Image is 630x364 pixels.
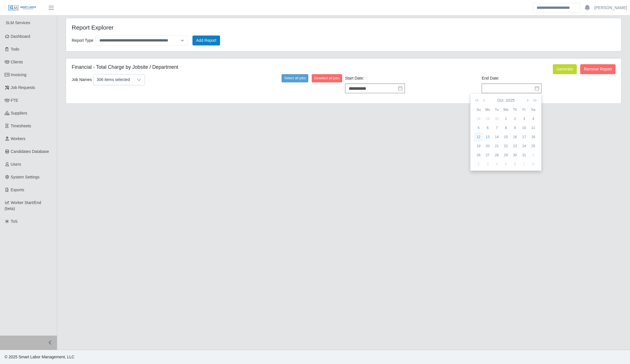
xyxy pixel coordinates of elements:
[520,143,529,149] div: 24
[474,123,483,132] td: 2025-10-05
[483,105,492,114] th: Mo
[492,151,501,160] td: 2025-10-28
[520,114,529,123] td: 2025-10-03
[474,105,483,114] th: Su
[520,123,529,132] td: 2025-10-10
[529,143,538,149] div: 25
[11,162,21,167] span: Users
[11,72,26,77] span: Invoicing
[520,132,529,142] td: 2025-10-17
[529,105,538,114] th: Sa
[529,142,538,151] td: 2025-10-25
[510,116,520,121] div: 2
[11,34,30,39] span: Dashboard
[520,116,529,121] div: 3
[510,143,520,149] div: 23
[483,114,492,123] td: 2025-09-29
[529,134,538,140] div: 18
[492,134,501,140] div: 14
[483,162,492,167] div: 3
[520,160,529,169] td: 2025-11-07
[474,162,483,167] div: 2
[520,153,529,158] div: 31
[580,64,615,74] button: Remove Report
[474,116,483,121] div: 28
[11,85,35,90] span: Job Requests
[72,77,92,83] label: Job Names
[483,116,492,121] div: 29
[474,143,483,149] div: 19
[492,153,501,158] div: 28
[93,74,134,85] div: 306 items selected
[510,162,520,167] div: 6
[11,111,27,115] span: Suppliers
[492,143,501,149] div: 21
[501,123,510,132] td: 2025-10-08
[501,162,510,167] div: 5
[510,123,520,132] td: 2025-10-09
[520,142,529,151] td: 2025-10-24
[510,134,520,140] div: 16
[501,125,510,130] div: 8
[483,123,492,132] td: 2025-10-06
[510,153,520,158] div: 30
[492,132,501,142] td: 2025-10-14
[11,188,24,192] span: Exports
[492,162,501,167] div: 4
[474,125,483,130] div: 5
[510,160,520,169] td: 2025-11-06
[11,60,23,64] span: Clients
[11,98,18,103] span: FTE
[345,75,364,81] label: Start Date:
[11,175,40,179] span: System Settings
[529,132,538,142] td: 2025-10-18
[501,105,510,114] th: We
[553,64,577,74] button: Generate
[510,142,520,151] td: 2025-10-23
[11,136,26,141] span: Workers
[483,153,492,158] div: 27
[5,355,74,359] span: © 2025 Smart Labor Management, LLC
[529,151,538,160] td: 2025-11-01
[529,153,538,158] div: 1
[483,142,492,151] td: 2025-10-20
[483,132,492,142] td: 2025-10-13
[11,219,18,224] span: ToS
[492,142,501,151] td: 2025-10-21
[8,5,36,11] img: SLM Logo
[510,151,520,160] td: 2025-10-30
[501,143,510,149] div: 22
[501,160,510,169] td: 2025-11-05
[501,132,510,142] td: 2025-10-15
[282,74,308,82] button: Select all jobs
[501,153,510,158] div: 29
[492,116,501,121] div: 30
[6,20,30,25] span: SLM Services
[474,132,483,142] td: 2025-10-12
[11,47,19,51] span: Todo
[312,74,342,82] button: Deselect all jobs
[520,125,529,130] div: 10
[529,114,538,123] td: 2025-10-04
[474,153,483,158] div: 26
[501,114,510,123] td: 2025-10-01
[72,37,93,44] label: Report Type
[520,151,529,160] td: 2025-10-31
[510,132,520,142] td: 2025-10-16
[192,36,220,45] button: Add Report
[501,134,510,140] div: 15
[72,24,293,31] h4: Report Explorer
[533,3,580,13] input: Search
[510,125,520,130] div: 9
[474,134,483,140] div: 12
[11,124,31,128] span: Timesheets
[529,125,538,130] div: 11
[529,116,538,121] div: 4
[492,105,501,114] th: Tu
[492,125,501,130] div: 7
[510,105,520,114] th: Th
[483,160,492,169] td: 2025-11-03
[474,114,483,123] td: 2025-09-28
[492,123,501,132] td: 2025-10-07
[529,123,538,132] td: 2025-10-11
